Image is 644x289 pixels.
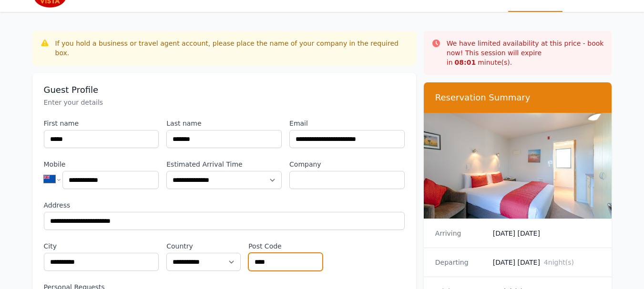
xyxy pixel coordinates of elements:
[493,258,601,267] dd: [DATE] [DATE]
[55,39,409,58] div: If you hold a business or travel agent account, please place the name of your company in the requ...
[44,200,405,210] label: Address
[44,159,159,169] label: Mobile
[248,241,323,251] label: Post Code
[166,159,282,169] label: Estimated Arrival Time
[544,259,574,266] span: 4 night(s)
[44,119,159,128] label: First name
[289,119,405,128] label: Email
[455,59,476,66] strong: 08 : 01
[447,39,604,67] p: We have limited availability at this price - book now! This session will expire in minute(s).
[435,229,485,238] dt: Arriving
[44,84,405,96] h3: Guest Profile
[435,92,601,103] h3: Reservation Summary
[424,113,612,219] img: Compact Queen Studio
[44,241,159,251] label: City
[289,159,405,169] label: Company
[435,258,485,267] dt: Departing
[166,241,241,251] label: Country
[166,119,282,128] label: Last name
[493,229,601,238] dd: [DATE] [DATE]
[44,98,405,107] p: Enter your details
